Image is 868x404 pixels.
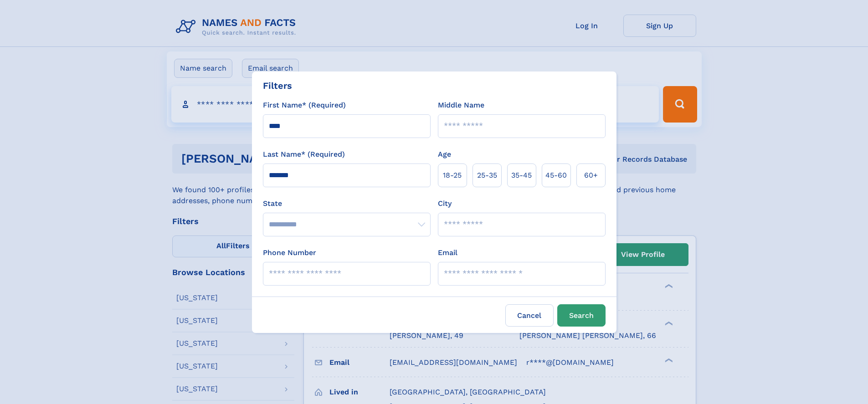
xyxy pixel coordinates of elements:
[263,79,292,92] div: Filters
[584,170,598,181] span: 60+
[263,100,346,111] label: First Name* (Required)
[263,247,316,258] label: Phone Number
[505,304,554,327] label: Cancel
[438,198,452,209] label: City
[263,149,345,160] label: Last Name* (Required)
[545,170,567,181] span: 45‑60
[557,304,606,327] button: Search
[263,198,431,209] label: State
[438,149,451,160] label: Age
[443,170,462,181] span: 18‑25
[438,247,457,258] label: Email
[477,170,497,181] span: 25‑35
[511,170,532,181] span: 35‑45
[438,100,484,111] label: Middle Name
